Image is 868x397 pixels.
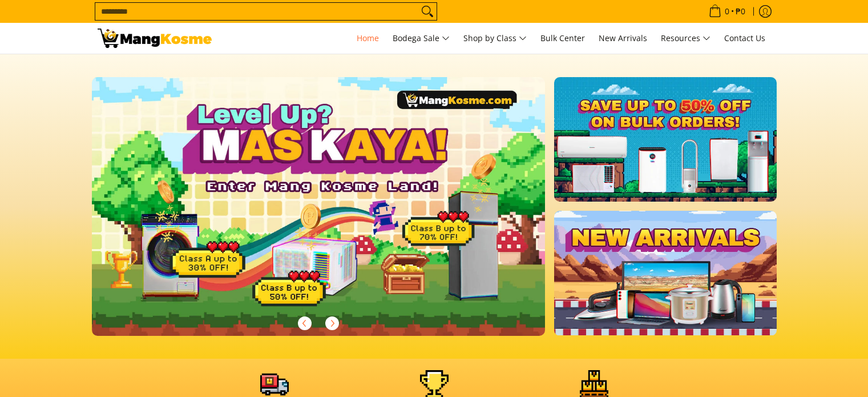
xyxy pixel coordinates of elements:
button: Previous [292,311,317,336]
button: Next [320,311,345,336]
span: New Arrivals [599,33,647,43]
a: Home [351,23,385,54]
a: New Arrivals [593,23,653,54]
a: More [92,77,582,354]
span: Home [357,33,379,43]
a: Contact Us [718,23,771,54]
span: Resources [661,31,710,46]
span: 0 [723,7,731,15]
span: Shop by Class [463,31,527,46]
a: Bulk Center [535,23,591,54]
span: • [705,5,749,18]
span: Bodega Sale [393,31,450,46]
a: Bodega Sale [387,23,455,54]
img: Mang Kosme: Your Home Appliances Warehouse Sale Partner! [98,29,212,48]
a: Resources [655,23,716,54]
span: ₱0 [734,7,747,15]
a: Shop by Class [458,23,532,54]
nav: Main Menu [223,23,771,54]
button: Search [418,3,437,20]
span: Contact Us [724,33,765,43]
span: Bulk Center [540,33,585,43]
